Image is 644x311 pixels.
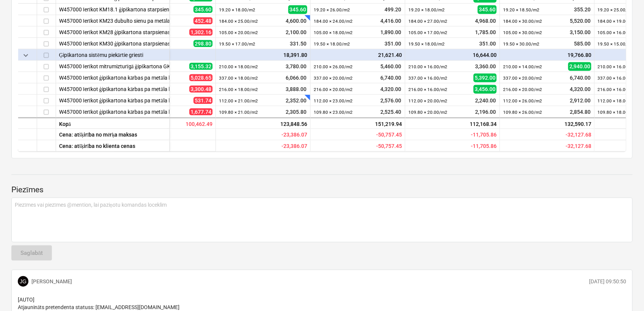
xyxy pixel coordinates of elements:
[285,74,307,82] span: 6,066.00
[569,108,591,116] span: 2,854.80
[569,17,591,25] span: 5,520.00
[194,17,213,24] span: 452.48
[18,276,28,287] div: Jānis Grāmatnieks
[314,98,353,104] small: 112.00 × 23.00 / m2
[474,97,497,104] span: 2,240.00
[314,87,353,92] small: 216.00 × 20.00 / m2
[59,49,166,60] div: Ģipškartona sistēmu piekārtie griesti
[219,41,255,47] small: 19.50 × 17.00 / m2
[569,97,591,104] span: 2,912.00
[474,85,497,93] span: 3,456.00
[311,118,405,129] div: 151,219.94
[408,49,497,61] div: 16,644.00
[408,19,447,24] small: 184.00 × 27.00 / m2
[314,110,353,115] small: 109.80 × 23.00 / m2
[285,17,307,25] span: 4,600.00
[598,75,637,81] small: 337.00 × 16.00 / m2
[384,40,402,47] span: 351.00
[503,64,542,69] small: 210.00 × 14.00 / m2
[189,108,213,115] span: 1,677.74
[314,49,402,61] div: 21,621.40
[503,30,542,35] small: 105.00 × 30.00 / m2
[408,98,447,104] small: 112.00 × 20.00 / m2
[219,75,258,81] small: 337.00 × 18.00 / m2
[380,97,402,104] span: 2,576.00
[59,83,166,94] div: W457000 Ierīkot ģipškartona kārbas pa metāla karkasu, ventilācijas tīkliem (vert. Un horiz.daļas)
[598,98,637,104] small: 112.00 × 18.00 / m2
[376,143,402,149] span: Paredzamā rentabilitāte - iesniegts piedāvājums salīdzinājumā ar klienta cenu
[474,74,497,82] span: 5,392.00
[59,106,166,117] div: W457000 Ierīkot ģipškartona kārbas pa metāla karkasu, ugunsdrošās (vert. Un horiz.daļas) apšuvums...
[56,129,170,140] div: Cena: atšķirība no mērķa maksas
[503,98,542,104] small: 112.00 × 26.00 / m2
[56,140,170,152] div: Cena: atšķirība no klienta cenas
[314,7,350,13] small: 19.20 × 26.00 / m2
[598,110,637,115] small: 109.80 × 18.00 / m2
[503,49,591,61] div: 19,766.80
[380,63,402,70] span: 5,460.00
[503,41,539,47] small: 19.50 × 30.00 / m2
[598,41,634,47] small: 19.50 × 15.00 / m2
[405,118,500,129] div: 112,168.34
[59,15,166,26] div: W457000 Ierīkot KM23 dubulto sienu pa metāla karkasu b=50mm ar minerālo skaņas izolāciju 50mm, ab...
[285,108,307,116] span: 2,305.80
[189,74,213,81] span: 5,028.65
[288,5,307,14] span: 345.60
[59,4,166,15] div: W457000 Ierīkot KM18.1 ģipškartona starpsienas pa metāla karkasu b=150mm, abpusēji apšūtas ar 2 k...
[503,19,542,24] small: 184.00 × 30.00 / m2
[568,62,591,71] span: 2,940.00
[408,75,447,81] small: 337.00 × 16.00 / m2
[20,278,27,284] span: JG
[219,87,258,92] small: 216.00 × 18.00 / m2
[380,108,402,116] span: 2,525.40
[189,29,213,36] span: 1,302.16
[194,6,213,13] span: 345.60
[59,61,166,72] div: W457000 Ierīkot mitrumizturīgā ģipškartona GKBI 12.5mm piekārtos griestus pa metāla profilu un st...
[219,7,255,13] small: 19.20 × 18.00 / m2
[408,30,447,35] small: 105.00 × 17.00 / m2
[11,185,633,195] p: Piezīmes
[380,17,402,25] span: 4,416.00
[219,98,258,104] small: 112.00 × 21.00 / m2
[471,143,497,149] span: Paredzamā rentabilitāte - iesniegts piedāvājums salīdzinājumā ar klienta cenu
[314,19,353,24] small: 184.00 × 24.00 / m2
[474,28,497,36] span: 1,785.00
[285,85,307,93] span: 3,888.00
[408,110,447,115] small: 109.80 × 20.00 / m2
[289,40,307,47] span: 331.50
[380,85,402,93] span: 4,320.00
[18,297,180,310] span: [AUTO] Atjaunināts pretendenta statuss: [EMAIL_ADDRESS][DOMAIN_NAME]
[408,87,447,92] small: 216.00 × 16.00 / m2
[59,95,166,106] div: W457000 Ierīkot ģipškartona kārbas pa metāla karkasu, ventilācijas tīkliem (vert. Un horiz.daļas)...
[219,64,258,69] small: 210.00 × 18.00 / m2
[314,30,353,35] small: 105.00 × 18.00 / m2
[598,30,637,35] small: 105.00 × 16.00 / m2
[474,63,497,70] span: 3,360.00
[408,7,445,13] small: 19.20 × 18.00 / m2
[503,75,542,81] small: 337.00 × 20.00 / m2
[59,38,166,49] div: W457000 Ierīkot KM30 ģipškartona starpsienas pa metāla karkasu b=50mm, abpusēji apšūtas ar 2 kārt...
[380,28,402,36] span: 1,890.00
[598,87,637,92] small: 216.00 × 16.00 / m2
[189,63,213,70] span: 3,155.32
[408,41,445,47] small: 19.50 × 18.00 / m2
[194,40,213,47] span: 298.80
[285,28,307,36] span: 2,100.00
[219,110,258,115] small: 109.80 × 21.00 / m2
[500,118,595,129] div: 132,590.17
[569,74,591,82] span: 6,740.00
[216,118,311,129] div: 123,848.56
[219,49,307,61] div: 18,391.80
[569,28,591,36] span: 3,150.00
[408,64,447,69] small: 210.00 × 16.00 / m2
[56,118,170,129] div: Kopā
[503,87,542,92] small: 216.00 × 20.00 / m2
[474,108,497,116] span: 2,196.00
[21,51,30,60] span: keyboard_arrow_down
[380,74,402,82] span: 6,740.00
[566,132,591,138] span: Paredzamā rentabilitāte - iesniegts piedāvājums salīdzinājumā ar mērķa cenu
[384,6,402,13] span: 499.20
[598,64,637,69] small: 210.00 × 16.00 / m2
[569,85,591,93] span: 4,320.00
[194,97,213,104] span: 531.74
